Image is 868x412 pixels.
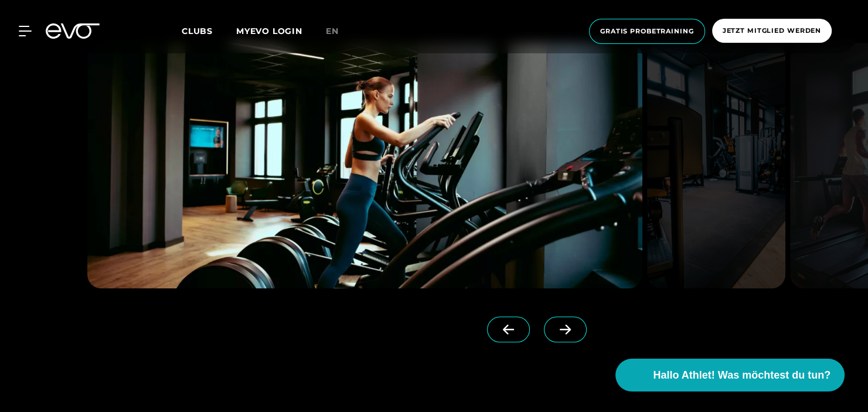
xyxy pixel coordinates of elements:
[709,19,835,44] a: Jetzt Mitglied werden
[326,26,339,36] span: en
[326,25,353,38] a: en
[87,43,642,288] img: evofitness
[600,26,694,36] span: Gratis Probetraining
[586,19,709,44] a: Gratis Probetraining
[615,359,845,391] button: Hallo Athlet! Was möchtest du tun?
[182,26,213,36] span: Clubs
[653,367,830,383] span: Hallo Athlet! Was möchtest du tun?
[647,43,786,288] img: evofitness
[723,26,821,36] span: Jetzt Mitglied werden
[236,26,302,36] a: MYEVO LOGIN
[182,25,236,36] a: Clubs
